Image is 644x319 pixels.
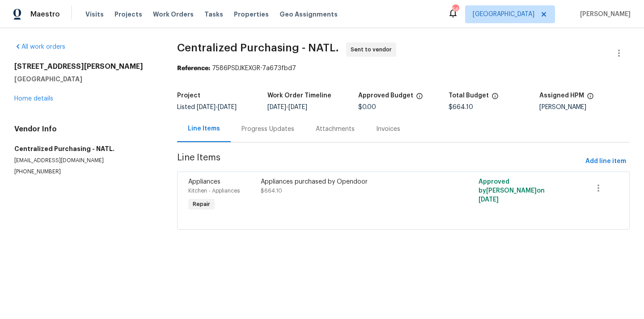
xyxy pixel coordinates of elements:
span: [DATE] [197,104,216,110]
h5: Centralized Purchasing - NATL. [14,144,156,153]
span: $664.10 [449,104,473,110]
span: $0.00 [358,104,376,110]
div: 7586PSDJKEXGR-7a673fbd7 [177,64,630,73]
span: $664.10 [261,188,282,193]
span: The total cost of line items that have been approved by both Opendoor and the Trade Partner. This... [416,92,423,104]
span: Sent to vendor [351,45,395,54]
a: Home details [14,96,53,102]
span: Geo Assignments [280,10,338,19]
span: Add line item [585,156,626,167]
span: Appliances [188,179,220,185]
div: [PERSON_NAME] [539,104,630,110]
span: Properties [234,10,269,19]
span: The total cost of line items that have been proposed by Opendoor. This sum includes line items th... [491,92,499,104]
span: [PERSON_NAME] [576,10,631,19]
span: [DATE] [288,104,307,110]
a: All work orders [14,44,65,50]
span: - [267,104,307,110]
span: Visits [85,10,104,19]
span: Tasks [204,11,223,17]
span: Approved by [PERSON_NAME] on [479,179,545,203]
span: Centralized Purchasing - NATL. [177,42,339,53]
span: - [197,104,237,110]
span: Kitchen - Appliances [188,188,240,193]
div: Invoices [376,125,400,134]
span: The hpm assigned to this work order. [587,92,594,104]
span: [DATE] [218,104,237,110]
h5: Approved Budget [358,92,413,99]
p: [PHONE_NUMBER] [14,168,156,176]
span: Maestro [30,10,60,19]
span: [GEOGRAPHIC_DATA] [473,10,534,19]
span: [DATE] [479,197,499,203]
h5: Work Order Timeline [267,92,331,99]
h5: Assigned HPM [539,92,584,99]
span: Line Items [177,153,582,170]
div: Appliances purchased by Opendoor [261,177,437,186]
span: Listed [177,104,237,110]
button: Add line item [582,153,630,170]
span: Projects [114,10,142,19]
h4: Vendor Info [14,125,156,134]
h2: [STREET_ADDRESS][PERSON_NAME] [14,62,156,71]
span: [DATE] [267,104,286,110]
p: [EMAIL_ADDRESS][DOMAIN_NAME] [14,157,156,164]
div: Attachments [316,125,355,134]
b: Reference: [177,65,210,71]
h5: [GEOGRAPHIC_DATA] [14,75,156,84]
div: Progress Updates [241,125,294,134]
span: Repair [189,200,214,209]
h5: Total Budget [449,92,489,99]
div: 56 [452,5,458,14]
div: Line Items [188,124,220,133]
h5: Project [177,92,200,99]
span: Work Orders [153,10,194,19]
